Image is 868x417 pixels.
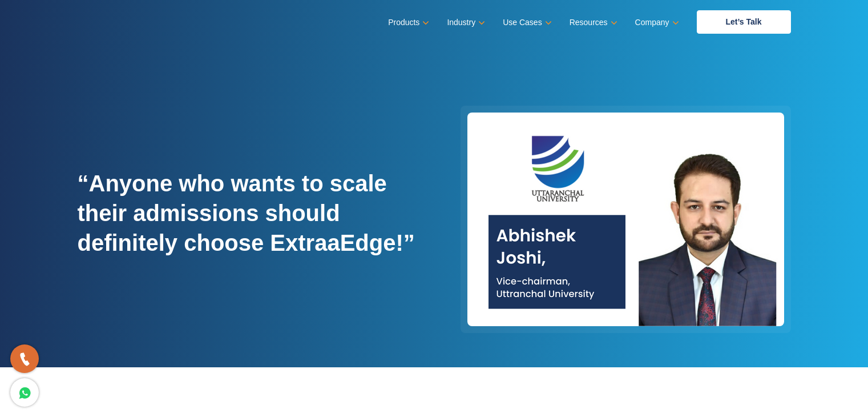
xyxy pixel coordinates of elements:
[503,14,549,31] a: Use Cases
[697,10,791,34] a: Let’s Talk
[570,14,615,31] a: Resources
[388,14,427,31] a: Products
[78,171,415,255] strong: “Anyone who wants to scale their admissions should definitely choose ExtraaEdge!”
[635,14,677,31] a: Company
[447,14,483,31] a: Industry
